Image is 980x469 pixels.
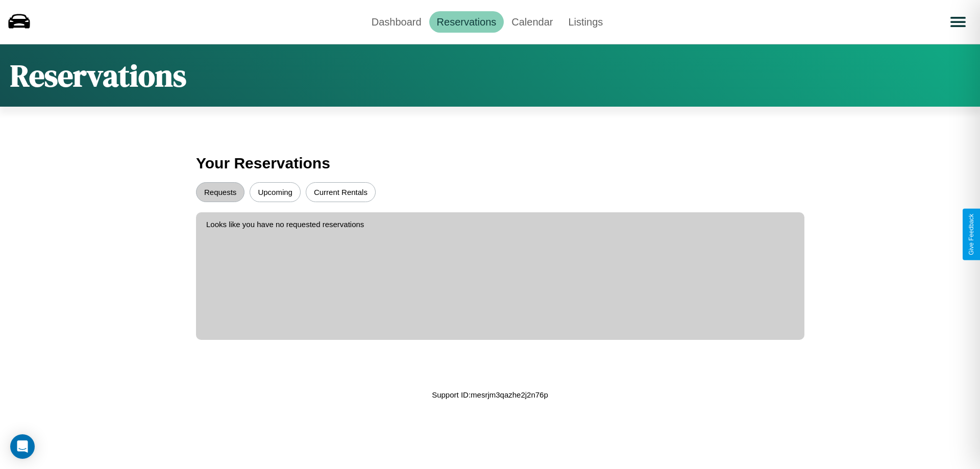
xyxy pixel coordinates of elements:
[504,11,560,33] a: Calendar
[944,8,972,36] button: Open menu
[10,434,35,459] div: Open Intercom Messenger
[196,150,784,177] h3: Your Reservations
[250,182,301,202] button: Upcoming
[306,182,376,202] button: Current Rentals
[560,11,610,33] a: Listings
[968,214,975,255] div: Give Feedback
[206,217,794,231] p: Looks like you have no requested reservations
[10,55,186,96] h1: Reservations
[196,182,244,202] button: Requests
[429,11,504,33] a: Reservations
[432,388,548,402] p: Support ID: mesrjm3qazhe2j2n76p
[364,11,429,33] a: Dashboard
